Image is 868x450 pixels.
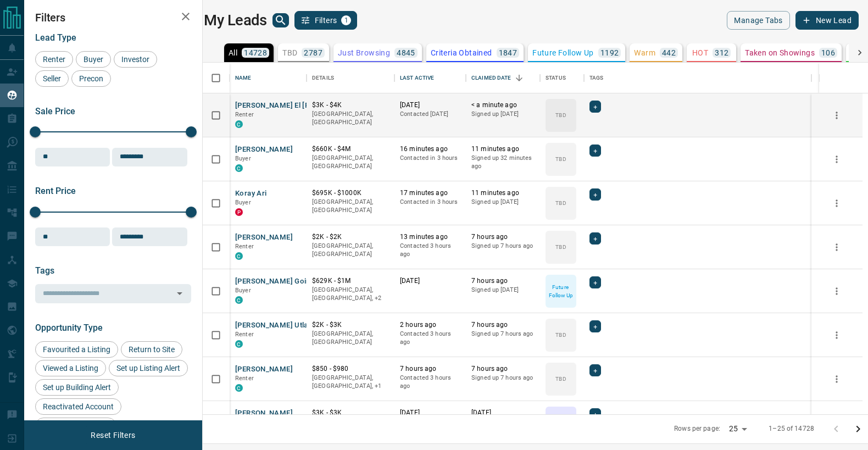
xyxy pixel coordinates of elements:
p: TBD [555,199,566,207]
div: Reactivated Account [35,398,121,415]
div: + [589,101,601,113]
button: more [828,283,845,299]
p: $2K - $2K [312,232,389,242]
button: [PERSON_NAME] [235,145,293,155]
div: Tags [589,63,604,93]
span: Renter [235,243,254,250]
p: $3K - $4K [312,101,389,110]
span: Sale Price [35,106,75,116]
div: Details [307,63,394,93]
span: Reactivated Account [39,402,118,411]
div: condos.ca [235,384,243,392]
p: 106 [821,49,835,57]
p: TBD [555,155,566,163]
p: [DATE] [400,408,460,418]
span: Renter [235,111,254,118]
p: Rows per page: [674,424,720,434]
span: + [593,189,597,200]
p: [GEOGRAPHIC_DATA], [GEOGRAPHIC_DATA] [312,154,389,171]
h1: My Leads [204,12,267,29]
p: All [229,49,237,57]
div: Investor [114,51,157,68]
p: [GEOGRAPHIC_DATA], [GEOGRAPHIC_DATA] [312,110,389,127]
span: Viewed a Listing [39,364,102,373]
p: Warm [634,49,655,57]
p: Toronto [312,374,389,391]
p: Signed up 32 minutes ago [471,154,535,171]
button: more [828,239,845,255]
p: [DATE] [471,408,535,418]
div: 25 [725,421,751,437]
div: Renter [35,51,73,68]
p: 1192 [600,49,619,57]
span: Tags [35,265,54,276]
p: $695K - $1000K [312,188,389,198]
span: + [593,321,597,332]
p: 7 hours ago [400,364,460,374]
div: + [589,364,601,376]
div: + [589,276,601,288]
span: Buyer [235,155,251,162]
p: 14728 [244,49,267,57]
p: 11 minutes ago [471,188,535,198]
div: + [589,320,601,332]
div: Name [230,63,307,93]
p: 17 minutes ago [400,188,460,198]
span: Lead Type [35,32,76,43]
p: Contacted 3 hours ago [400,374,460,391]
p: HOT [692,49,708,57]
button: [PERSON_NAME] [235,408,293,419]
span: + [593,233,597,244]
div: condos.ca [235,296,243,304]
p: TBD [282,49,297,57]
div: property.ca [235,208,243,216]
span: + [593,409,597,420]
p: Signed up [DATE] [471,198,535,207]
span: + [593,277,597,288]
div: Set up Listing Alert [109,360,188,376]
div: Set up Building Alert [35,379,119,396]
button: Koray Ari [235,188,266,199]
div: Favourited a Listing [35,341,118,358]
p: [DATE] [400,101,460,110]
p: 16 minutes ago [400,145,460,154]
span: Renter [235,375,254,382]
p: 1–25 of 14728 [769,424,814,434]
p: 442 [662,49,676,57]
button: [PERSON_NAME] [235,364,293,375]
button: more [828,327,845,343]
p: 4845 [397,49,415,57]
p: $2K - $3K [312,320,389,330]
div: + [589,408,601,420]
p: Signed up [DATE] [471,286,535,295]
p: Signed up [DATE] [471,110,535,119]
div: + [589,145,601,157]
button: search button [272,13,289,27]
button: more [828,371,845,387]
p: 2787 [304,49,322,57]
p: < a minute ago [471,101,535,110]
p: Contacted in 3 hours [400,198,460,207]
div: Tags [584,63,811,93]
span: Opportunity Type [35,323,103,333]
p: West End, Toronto [312,286,389,303]
span: Rent Price [35,186,76,196]
div: + [589,188,601,201]
button: Open [172,286,187,301]
p: Signed up 7 hours ago [471,374,535,382]
span: Set up Listing Alert [113,364,184,373]
button: New Lead [795,11,859,30]
p: 13 minutes ago [400,232,460,242]
span: Favourited a Listing [39,345,114,354]
p: Signed up 7 hours ago [471,330,535,338]
div: Last Active [394,63,466,93]
p: 2 hours ago [400,320,460,330]
p: Future Follow Up [547,283,575,299]
span: Set up Building Alert [39,383,115,392]
p: $3K - $3K [312,408,389,418]
span: Buyer [235,287,251,294]
p: 1847 [499,49,518,57]
span: Renter [39,55,69,64]
div: Details [312,63,334,93]
button: Filters1 [294,11,358,30]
